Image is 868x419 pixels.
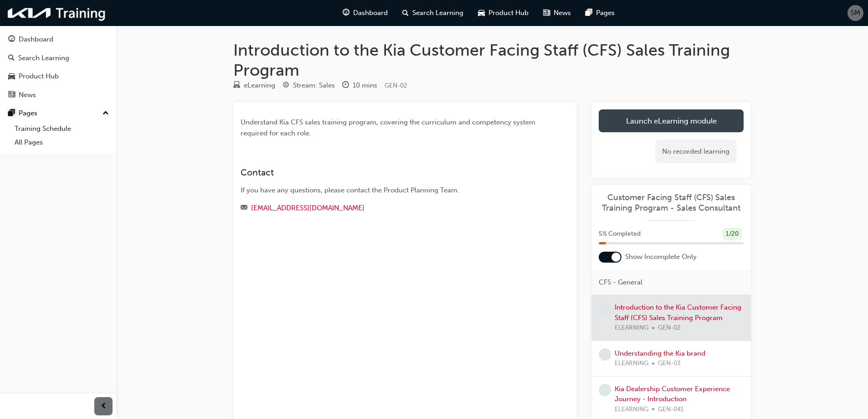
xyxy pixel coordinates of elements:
span: 5 % Completed [599,229,641,239]
div: Type [233,80,275,91]
span: learningRecordVerb_NONE-icon [599,348,611,361]
span: ELEARNING [615,404,648,415]
div: Stream [282,80,335,91]
span: GEN-041 [658,404,684,415]
div: 10 mins [353,80,377,91]
a: All Pages [11,135,113,150]
span: pages-icon [8,109,15,118]
div: Product Hub [19,71,59,82]
h3: Contact [241,167,537,178]
a: Customer Facing Staff (CFS) Sales Training Program - Sales Consultant [599,192,744,213]
div: If you have any questions, please contact the Product Planning Team. [241,185,537,196]
a: search-iconSearch Learning [395,4,471,22]
a: Search Learning [4,50,113,67]
span: pages-icon [586,7,592,19]
span: News [554,8,571,18]
span: SM [851,8,860,18]
a: Training Schedule [11,122,113,136]
span: learningResourceType_ELEARNING-icon [233,82,240,90]
div: No recorded learning [655,140,736,164]
button: Pages [4,105,113,122]
a: Dashboard [4,31,113,48]
button: DashboardSearch LearningProduct HubNews [4,29,113,105]
span: Learning resource code [385,82,407,89]
a: Understanding the Kia brand [615,349,705,357]
a: [EMAIL_ADDRESS][DOMAIN_NAME] [251,204,365,212]
div: Search Learning [18,53,69,63]
span: Product Hub [488,8,529,18]
span: email-icon [241,204,247,212]
span: Show Incomplete Only [625,252,697,262]
span: up-icon [103,108,109,119]
span: search-icon [402,7,409,19]
img: kia-training [5,4,109,22]
span: clock-icon [342,82,349,90]
div: Dashboard [19,34,53,45]
div: Email [241,202,537,214]
a: Launch eLearning module [599,109,744,132]
div: 1 / 20 [723,228,742,240]
a: News [4,87,113,103]
div: Stream: Sales [293,80,335,91]
span: prev-icon [100,401,107,412]
span: Dashboard [353,8,388,18]
span: Search Learning [412,8,463,18]
div: Duration [342,80,377,91]
span: learningRecordVerb_NONE-icon [599,302,611,315]
span: learningRecordVerb_NONE-icon [599,384,611,396]
a: Product Hub [4,68,113,85]
h1: Introduction to the Kia Customer Facing Staff (CFS) Sales Training Program [233,40,751,80]
span: target-icon [282,82,289,90]
button: SM [847,5,863,21]
span: news-icon [8,91,15,99]
div: Pages [19,108,37,119]
a: guage-iconDashboard [335,4,395,22]
span: news-icon [543,7,550,19]
span: guage-icon [343,7,349,19]
div: News [19,90,36,100]
span: Understand Kia CFS sales training program, covering the curriculum and competency system required... [241,118,537,137]
span: GEN-03 [658,358,681,369]
span: guage-icon [8,36,15,44]
a: car-iconProduct Hub [471,4,536,22]
span: search-icon [8,54,15,62]
span: Pages [596,8,615,18]
span: ELEARNING [615,358,648,369]
span: CFS - General [599,277,642,288]
a: news-iconNews [536,4,578,22]
a: pages-iconPages [578,4,622,22]
span: car-icon [478,7,485,19]
span: car-icon [8,72,15,81]
div: eLearning [244,80,275,91]
a: Kia Dealership Customer Experience Journey - Introduction [615,385,730,403]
